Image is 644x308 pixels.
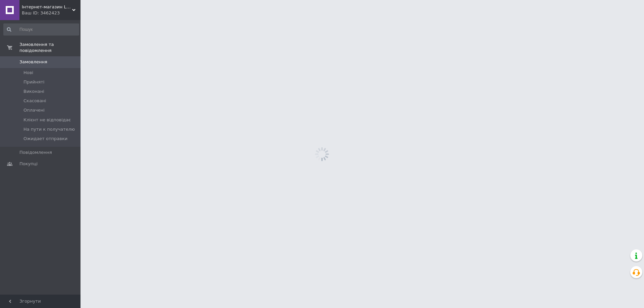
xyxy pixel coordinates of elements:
[19,161,38,167] span: Покупці
[23,88,44,95] span: Виконані
[23,79,44,85] span: Прийняті
[19,59,47,65] span: Замовлення
[23,70,33,76] span: Нові
[23,117,71,123] span: Клієнт не відповідає
[23,136,67,142] span: Ожидает отправки
[23,107,45,113] span: Оплачені
[3,23,79,36] input: Пошук
[23,126,75,132] span: На пути к получателю
[23,98,46,104] span: Скасовані
[22,4,72,10] span: Інтернет-магазин LED Ukraine
[19,42,80,54] span: Замовлення та повідомлення
[19,149,52,156] span: Повідомлення
[22,10,80,16] div: Ваш ID: 3462423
